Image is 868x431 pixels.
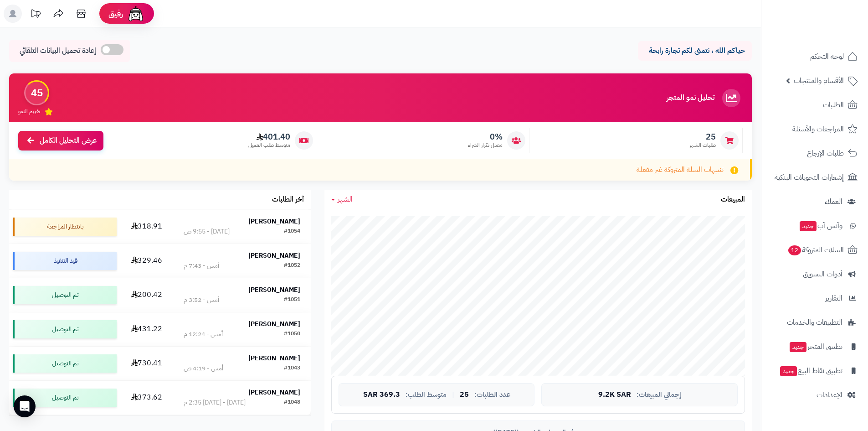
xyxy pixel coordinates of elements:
a: لوحة التحكم [767,46,863,68]
div: تم التوصيل [13,389,117,407]
strong: [PERSON_NAME] [248,251,300,260]
span: المراجعات والأسئلة [792,123,844,135]
td: 431.22 [120,312,173,346]
span: تنبيهات السلة المتروكة غير مفعلة [637,165,724,175]
div: أمس - 7:43 م [184,261,219,270]
span: السلات المتروكة [787,244,844,256]
span: الإعدادات [817,389,842,401]
a: التطبيقات والخدمات [767,312,863,333]
span: متوسط الطلب: [406,391,447,399]
span: 369.3 SAR [363,391,400,399]
span: 401.40 [248,132,290,142]
span: تطبيق المتجر [789,340,842,353]
div: بانتظار المراجعة [13,218,117,236]
td: 329.46 [120,244,173,278]
span: عدد الطلبات: [474,391,510,399]
a: المراجعات والأسئلة [767,118,863,140]
span: أدوات التسويق [803,268,842,280]
span: إجمالي المبيعات: [637,391,681,399]
a: الإعدادات [767,384,863,406]
div: #1050 [284,330,300,339]
a: الشهر [331,194,353,205]
div: [DATE] - 9:55 ص [184,227,230,236]
a: السلات المتروكة12 [767,239,863,261]
p: حياكم الله ، نتمنى لكم تجارة رابحة [645,46,745,56]
a: تطبيق المتجرجديد [767,336,863,358]
a: إشعارات التحويلات البنكية [767,166,863,188]
td: 730.41 [120,347,173,380]
td: 373.62 [120,381,173,415]
a: الطلبات [767,94,863,116]
a: عرض التحليل الكامل [18,131,103,151]
strong: [PERSON_NAME] [248,353,300,363]
span: الطلبات [823,99,844,111]
div: #1052 [284,261,300,270]
span: | [452,391,454,398]
div: قيد التنفيذ [13,252,117,270]
a: وآتس آبجديد [767,215,863,237]
span: جديد [800,221,817,231]
span: معدل تكرار الشراء [468,141,503,149]
strong: [PERSON_NAME] [248,388,300,397]
span: 25 [689,132,716,142]
span: الأقسام والمنتجات [794,74,844,87]
strong: [PERSON_NAME] [248,285,300,295]
h3: المبيعات [721,196,745,204]
span: تقييم النمو [18,108,40,115]
span: لوحة التحكم [810,50,844,63]
span: العملاء [825,195,842,208]
a: تحديثات المنصة [24,5,47,25]
td: 200.42 [120,278,173,312]
img: logo-2.png [806,7,859,26]
span: جديد [790,342,806,352]
div: تم التوصيل [13,286,117,304]
span: 0% [468,132,503,142]
a: طلبات الإرجاع [767,142,863,164]
a: تطبيق نقاط البيعجديد [767,360,863,382]
span: طلبات الإرجاع [807,147,844,160]
div: #1048 [284,398,300,407]
div: تم التوصيل [13,354,117,373]
span: جديد [780,366,797,376]
a: أدوات التسويق [767,263,863,285]
div: #1051 [284,296,300,305]
div: تم التوصيل [13,320,117,338]
div: #1054 [284,227,300,236]
h3: تحليل نمو المتجر [667,94,714,102]
span: الشهر [338,194,353,205]
div: أمس - 4:19 ص [184,364,223,373]
span: 25 [460,391,469,399]
span: إشعارات التحويلات البنكية [775,171,844,184]
span: إعادة تحميل البيانات التلقائي [20,46,96,56]
span: 9.2K SAR [598,391,631,399]
strong: [PERSON_NAME] [248,217,300,226]
a: العملاء [767,191,863,213]
div: أمس - 12:24 م [184,330,223,339]
span: عرض التحليل الكامل [40,135,97,146]
span: متوسط طلب العميل [248,141,290,149]
a: التقارير [767,287,863,309]
img: ai-face.png [127,5,145,23]
div: #1043 [284,364,300,373]
strong: [PERSON_NAME] [248,319,300,329]
span: 12 [788,245,801,256]
span: وآتس آب [799,219,842,232]
div: Open Intercom Messenger [14,395,36,417]
span: طلبات الشهر [689,141,716,149]
span: تطبيق نقاط البيع [779,364,842,377]
td: 318.91 [120,210,173,244]
span: رفيق [108,8,123,19]
h3: آخر الطلبات [272,196,304,204]
span: التطبيقات والخدمات [787,316,842,329]
div: [DATE] - [DATE] 2:35 م [184,398,246,407]
div: أمس - 3:52 م [184,296,219,305]
span: التقارير [825,292,842,305]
